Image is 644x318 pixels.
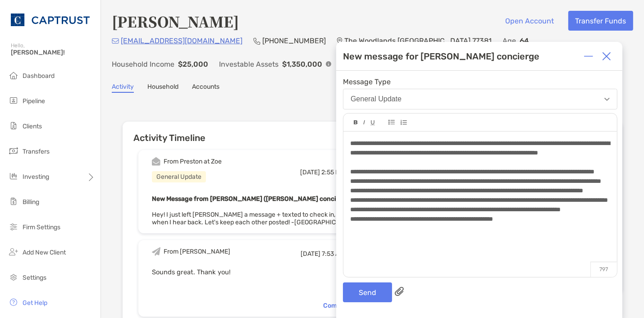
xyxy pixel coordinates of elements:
[121,35,242,46] p: [EMAIL_ADDRESS][DOMAIN_NAME]
[152,195,352,203] b: New Message from [PERSON_NAME] ([PERSON_NAME] concierge)
[300,168,320,176] span: [DATE]
[395,287,404,296] img: paperclip attachments
[337,37,343,45] img: Location Icon
[164,158,222,165] div: From Preston at Zoe
[326,61,331,67] img: Info Icon
[112,83,134,93] a: Activity
[400,120,407,125] img: Editor control icon
[164,248,230,255] div: From [PERSON_NAME]
[8,171,19,182] img: investing icon
[590,262,617,277] p: 797
[8,272,19,282] img: settings icon
[23,223,60,231] span: Firm Settings
[11,4,90,36] img: CAPTRUST Logo
[351,95,402,103] div: General Update
[604,98,610,101] img: Open dropdown arrow
[344,35,492,46] p: The Woodlands , [GEOGRAPHIC_DATA] , 77381
[343,77,617,86] span: Message Type
[323,302,390,309] div: Complete message
[8,70,19,81] img: dashboard icon
[322,250,354,258] span: 7:53 AM PD
[112,59,174,70] p: Household Income
[23,123,42,130] span: Clients
[8,145,19,156] img: transfers icon
[8,246,19,257] img: add_new_client icon
[152,211,383,226] span: Hey! I just left [PERSON_NAME] a message + texted to check in, will let you know when I hear back...
[568,11,633,31] button: Transfer Funds
[343,51,539,62] div: New message for [PERSON_NAME] concierge
[152,157,160,166] img: Event icon
[23,148,50,155] span: Transfers
[363,120,365,125] img: Editor control icon
[370,120,375,125] img: Editor control icon
[178,59,208,70] p: $25,000
[388,120,395,125] img: Editor control icon
[8,221,19,232] img: firm-settings icon
[262,35,326,46] p: [PHONE_NUMBER]
[219,59,279,70] p: Investable Assets
[502,35,516,46] p: Age
[23,72,55,80] span: Dashboard
[602,52,611,61] img: Close
[152,247,160,256] img: Event icon
[112,11,239,32] h4: [PERSON_NAME]
[584,52,593,61] img: Expand or collapse
[343,89,617,109] button: General Update
[23,173,49,181] span: Investing
[343,282,392,302] button: Send
[23,274,46,282] span: Settings
[8,95,19,106] img: pipeline icon
[152,268,231,276] span: Sounds great. Thank you!
[23,249,66,256] span: Add New Client
[23,198,39,206] span: Billing
[11,49,95,56] span: [PERSON_NAME]!
[112,38,119,44] img: Email Icon
[8,120,19,131] img: clients icon
[354,120,358,125] img: Editor control icon
[23,97,45,105] span: Pipeline
[123,122,420,143] h6: Activity Timeline
[498,11,561,31] button: Open Account
[520,35,529,46] p: 64
[23,299,47,307] span: Get Help
[301,250,320,258] span: [DATE]
[147,83,178,93] a: Household
[253,37,260,45] img: Phone Icon
[282,59,322,70] p: $1,350,000
[192,83,219,93] a: Accounts
[8,196,19,207] img: billing icon
[152,171,206,182] div: General Update
[8,297,19,308] img: get-help icon
[321,168,354,176] span: 2:55 PM PD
